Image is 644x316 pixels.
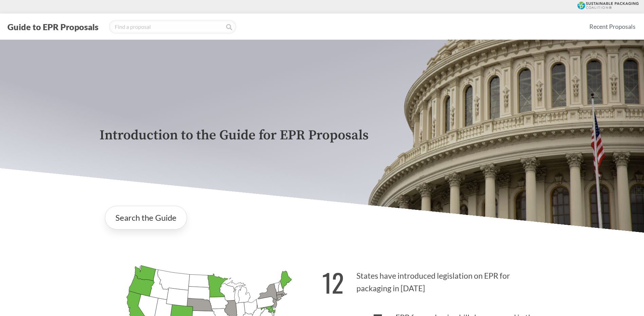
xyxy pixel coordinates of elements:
strong: 12 [322,263,344,301]
p: Introduction to the Guide for EPR Proposals [99,128,545,143]
p: States have introduced legislation on EPR for packaging in [DATE] [322,259,545,301]
a: Search the Guide [105,206,187,230]
button: Guide to EPR Proposals [5,21,100,32]
input: Find a proposal [109,20,236,34]
a: Recent Proposals [586,19,639,34]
